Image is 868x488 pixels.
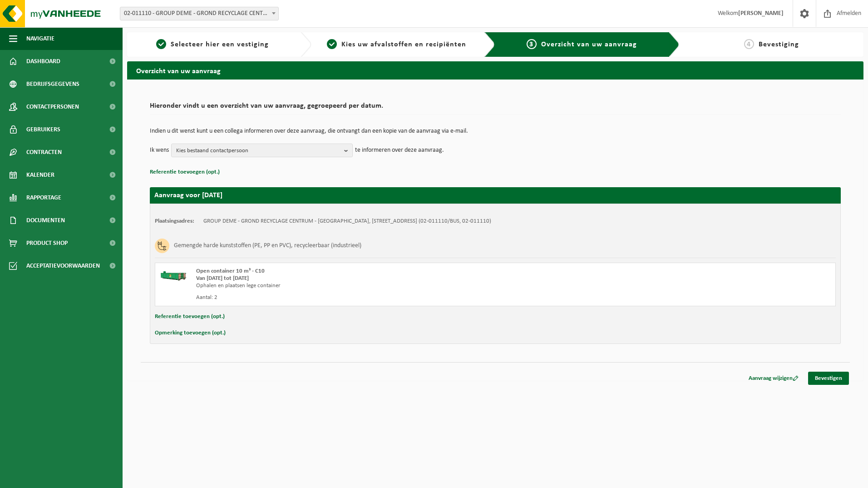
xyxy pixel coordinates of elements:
span: Rapportage [26,186,61,209]
strong: Van [DATE] tot [DATE] [196,275,249,281]
img: HK-XC-10-GN-00.png [160,268,187,281]
span: Bevestiging [759,41,799,48]
span: Contactpersonen [26,95,79,118]
span: 02-011110 - GROUP DEME - GROND RECYCLAGE CENTRUM - KALLO - KALLO [120,7,278,20]
span: Contracten [26,141,62,164]
button: Opmerking toevoegen (opt.) [155,327,226,339]
p: Indien u dit wenst kunt u een collega informeren over deze aanvraag, die ontvangt dan een kopie v... [150,128,841,134]
span: Navigatie [26,27,54,50]
strong: Aanvraag voor [DATE] [154,192,222,199]
span: Dashboard [26,50,60,73]
a: Bevestigen [808,372,849,385]
button: Referentie toevoegen (opt.) [150,166,220,178]
a: 1Selecteer hier een vestiging [132,39,293,50]
h2: Overzicht van uw aanvraag [127,61,863,79]
a: Aanvraag wijzigen [742,372,805,385]
p: Ik wens [150,144,169,157]
p: te informeren over deze aanvraag. [355,144,444,157]
span: Bedrijfsgegevens [26,73,79,95]
td: GROUP DEME - GROND RECYCLAGE CENTRUM - [GEOGRAPHIC_DATA], [STREET_ADDRESS] (02-011110/BUS, 02-011... [203,218,491,225]
span: Kies uw afvalstoffen en recipiënten [341,41,466,48]
span: Kalender [26,164,54,186]
a: 2Kies uw afvalstoffen en recipiënten [316,39,478,50]
div: Ophalen en plaatsen lege container [196,282,532,289]
span: Acceptatievoorwaarden [26,254,100,277]
span: Product Shop [26,232,68,254]
span: Selecteer hier een vestiging [171,41,269,48]
span: 1 [156,39,166,49]
span: 2 [327,39,337,49]
button: Kies bestaand contactpersoon [171,144,353,157]
strong: [PERSON_NAME] [738,10,784,17]
button: Referentie toevoegen (opt.) [155,311,225,323]
h3: Gemengde harde kunststoffen (PE, PP en PVC), recycleerbaar (industrieel) [174,239,361,253]
span: 02-011110 - GROUP DEME - GROND RECYCLAGE CENTRUM - KALLO - KALLO [120,7,279,20]
span: 3 [527,39,537,49]
span: Kies bestaand contactpersoon [176,144,340,158]
strong: Plaatsingsadres: [155,218,194,224]
span: Gebruikers [26,118,60,141]
span: 4 [744,39,754,49]
h2: Hieronder vindt u een overzicht van uw aanvraag, gegroepeerd per datum. [150,102,841,115]
div: Aantal: 2 [196,294,532,301]
span: Open container 10 m³ - C10 [196,268,265,274]
span: Documenten [26,209,65,232]
span: Overzicht van uw aanvraag [541,41,637,48]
